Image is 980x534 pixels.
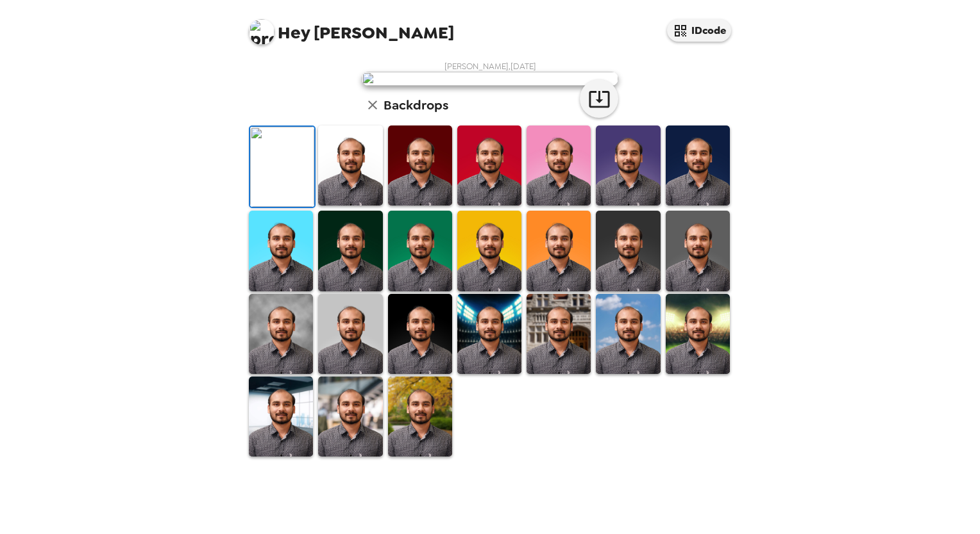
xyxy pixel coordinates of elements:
img: profile pic [249,19,275,45]
span: [PERSON_NAME] [249,13,454,42]
img: user [362,72,618,86]
span: [PERSON_NAME] , [DATE] [444,61,536,72]
img: Original [250,127,314,207]
h6: Backdrops [384,95,448,115]
button: IDcode [667,19,731,42]
span: Hey [278,21,310,44]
